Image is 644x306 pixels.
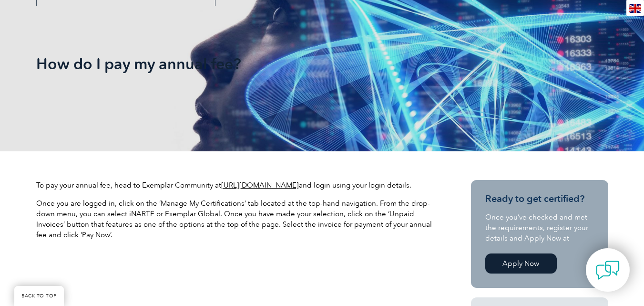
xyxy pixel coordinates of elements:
[14,286,64,306] a: BACK TO TOP
[221,181,299,190] a: [URL][DOMAIN_NAME]
[485,253,557,274] a: Apply Now
[485,212,594,243] p: Once you’ve checked and met the requirements, register your details and Apply Now at
[485,193,594,205] h3: Ready to get certified?
[629,4,641,13] img: en
[36,198,437,240] p: Once you are logged in, click on the ‘Manage My Certifications’ tab located at the top-hand navig...
[596,258,620,282] img: contact-chat.png
[36,54,402,73] h1: How do I pay my annual fee?
[36,180,437,190] p: To pay your annual fee, head to Exemplar Community at and login using your login details.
